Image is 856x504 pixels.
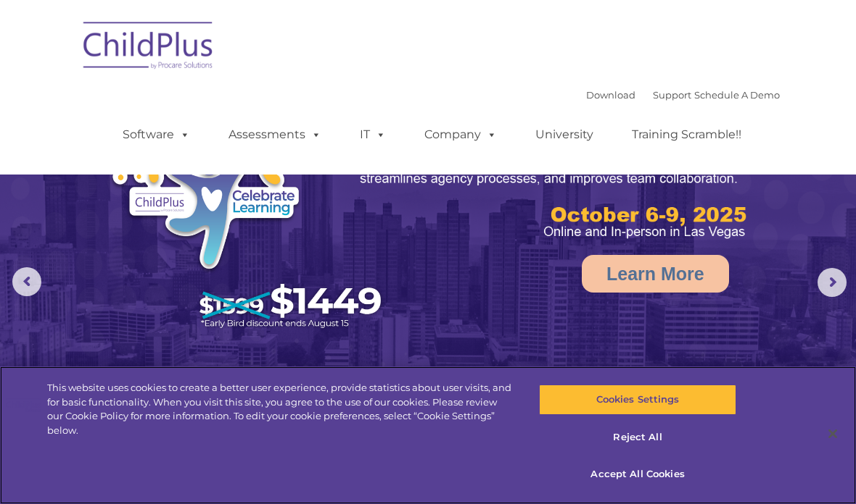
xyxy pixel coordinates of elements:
[694,89,780,101] a: Schedule A Demo
[76,12,221,84] img: ChildPlus by Procare Solutions
[108,120,205,149] a: Software
[345,120,400,149] a: IT
[539,422,736,453] button: Reject All
[586,89,780,101] font: |
[47,381,514,437] div: This website uses cookies to create a better user experience, provide statistics about user visit...
[410,120,511,149] a: Company
[521,120,608,149] a: University
[817,418,849,450] button: Close
[214,120,336,149] a: Assessments
[617,120,756,149] a: Training Scramble!!
[539,459,736,490] button: Accept All Cookies
[586,89,635,101] a: Download
[653,89,691,101] a: Support
[582,255,729,293] a: Learn More
[539,385,736,415] button: Cookies Settings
